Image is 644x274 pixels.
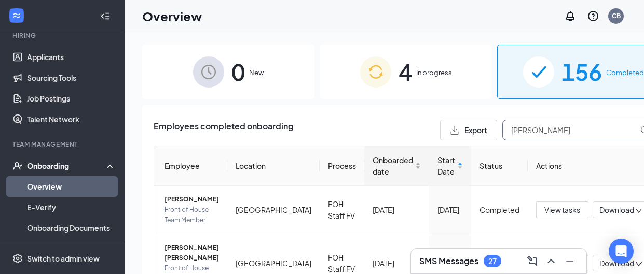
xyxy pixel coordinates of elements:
[399,54,412,90] span: 4
[27,253,100,264] div: Switch to admin view
[536,201,588,218] button: View tasks
[635,207,642,214] span: down
[27,109,116,129] a: Talent Network
[100,11,111,21] svg: Collapse
[27,161,107,171] div: Onboarding
[27,47,116,67] a: Applicants
[416,67,452,78] span: In progress
[373,204,421,215] div: [DATE]
[545,255,557,267] svg: ChevronUp
[564,255,576,267] svg: Minimize
[373,154,413,177] span: Onboarded date
[154,146,227,186] th: Employee
[544,204,580,215] span: View tasks
[27,67,116,88] a: Sourcing Tools
[27,238,116,259] a: Activity log
[373,257,421,269] div: [DATE]
[227,186,320,234] td: [GEOGRAPHIC_DATA]
[419,255,478,267] h3: SMS Messages
[27,218,116,238] a: Onboarding Documents
[320,146,364,186] th: Process
[320,186,364,234] td: FOH Staff FV
[612,11,621,20] div: CB
[249,67,264,78] span: New
[599,205,634,215] span: Download
[12,31,114,40] div: Hiring
[142,7,202,25] h1: Overview
[543,253,559,269] button: ChevronUp
[165,194,219,205] span: [PERSON_NAME]
[227,146,320,186] th: Location
[526,255,539,267] svg: ComposeMessage
[564,10,577,22] svg: Notifications
[11,10,22,21] svg: WorkstreamLogo
[488,257,497,266] div: 27
[524,253,541,269] button: ComposeMessage
[27,197,116,218] a: E-Verify
[464,126,487,134] span: Export
[479,204,519,215] div: Completed
[599,258,634,269] span: Download
[587,10,599,22] svg: QuestionInfo
[12,161,23,171] svg: UserCheck
[27,88,116,109] a: Job Postings
[437,154,455,177] span: Start Date
[231,54,245,90] span: 0
[606,67,644,78] span: Completed
[561,253,578,269] button: Minimize
[609,239,634,264] div: Open Intercom Messenger
[165,242,219,263] span: [PERSON_NAME] [PERSON_NAME]
[27,176,116,197] a: Overview
[364,146,429,186] th: Onboarded date
[471,146,528,186] th: Status
[154,120,293,140] span: Employees completed onboarding
[12,140,114,149] div: Team Management
[561,54,602,90] span: 156
[12,253,23,264] svg: Settings
[440,120,497,140] button: Export
[635,261,642,268] span: down
[165,205,219,225] span: Front of House Team Member
[437,204,463,215] div: [DATE]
